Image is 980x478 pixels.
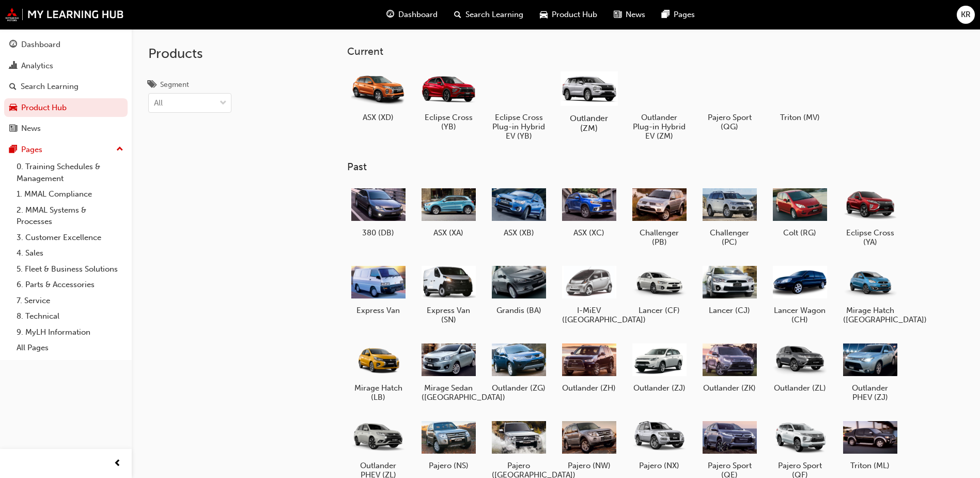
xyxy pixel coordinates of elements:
[422,306,476,324] h5: Express Van (SN)
[351,383,406,402] h5: Mirage Hatch (LB)
[492,306,546,315] h5: Grandis (BA)
[561,113,618,133] h5: Outlander (ZM)
[446,4,532,25] a: search-iconSearch Learning
[558,182,620,242] a: ASX (XC)
[839,414,901,474] a: Triton (ML)
[465,9,523,21] span: Search Learning
[154,97,163,109] div: All
[552,9,597,21] span: Product Hub
[532,4,605,25] a: car-iconProduct Hub
[21,81,79,93] div: Search Learning
[703,306,757,315] h5: Lancer (CJ)
[703,228,757,247] h5: Challenger (PC)
[21,144,42,156] div: Pages
[562,228,616,237] h5: ASX (XC)
[628,259,690,319] a: Lancer (CF)
[632,228,687,247] h5: Challenger (PB)
[773,383,827,393] h5: Outlander (ZL)
[488,66,550,144] a: Eclipse Cross Plug-in Hybrid EV (YB)
[614,8,621,21] span: news-icon
[558,337,620,397] a: Outlander (ZH)
[605,4,654,25] a: news-iconNews
[843,306,897,324] h5: Mirage Hatch ([GEOGRAPHIC_DATA])
[422,228,476,237] h5: ASX (XA)
[9,124,17,133] span: news-icon
[422,461,476,470] h5: Pajero (NS)
[4,140,128,159] button: Pages
[488,259,550,319] a: Grandis (BA)
[422,113,476,131] h5: Eclipse Cross (YB)
[422,383,476,402] h5: Mirage Sedan ([GEOGRAPHIC_DATA])
[4,56,128,76] a: Analytics
[114,457,121,470] span: prev-icon
[839,259,901,328] a: Mirage Hatch ([GEOGRAPHIC_DATA])
[4,98,128,117] a: Product Hub
[632,461,687,470] h5: Pajero (NX)
[12,308,128,324] a: 8. Technical
[386,8,394,21] span: guage-icon
[628,337,690,397] a: Outlander (ZJ)
[632,306,687,315] h5: Lancer (CF)
[961,9,971,21] span: KR
[12,340,128,356] a: All Pages
[843,461,897,470] h5: Triton (ML)
[628,414,690,474] a: Pajero (NX)
[492,383,546,393] h5: Outlander (ZG)
[703,113,757,131] h5: Pajero Sport (QG)
[9,145,17,155] span: pages-icon
[347,259,409,319] a: Express Van
[769,66,831,126] a: Triton (MV)
[703,383,757,393] h5: Outlander (ZK)
[351,113,406,122] h5: ASX (XD)
[769,259,831,328] a: Lancer Wagon (CH)
[21,60,53,72] div: Analytics
[698,182,760,251] a: Challenger (PC)
[843,383,897,402] h5: Outlander PHEV (ZJ)
[12,261,128,277] a: 5. Fleet & Business Solutions
[698,259,760,319] a: Lancer (CJ)
[558,414,620,474] a: Pajero (NW)
[454,8,461,21] span: search-icon
[632,113,687,141] h5: Outlander Plug-in Hybrid EV (ZM)
[698,337,760,397] a: Outlander (ZK)
[540,8,548,21] span: car-icon
[417,414,479,474] a: Pajero (NS)
[417,259,479,328] a: Express Van (SN)
[378,4,446,25] a: guage-iconDashboard
[12,277,128,293] a: 6. Parts & Accessories
[12,186,128,202] a: 1. MMAL Compliance
[5,8,124,21] img: mmal
[351,306,406,315] h5: Express Van
[347,337,409,406] a: Mirage Hatch (LB)
[488,182,550,242] a: ASX (XB)
[21,123,41,135] div: News
[160,80,189,90] div: Segment
[12,230,128,246] a: 3. Customer Excellence
[12,245,128,261] a: 4. Sales
[12,293,128,309] a: 7. Service
[9,103,17,113] span: car-icon
[4,35,128,54] a: Dashboard
[773,228,827,237] h5: Colt (RG)
[839,182,901,251] a: Eclipse Cross (YA)
[9,82,17,92] span: search-icon
[9,40,17,50] span: guage-icon
[698,66,760,135] a: Pajero Sport (QG)
[351,228,406,237] h5: 380 (DB)
[4,77,128,96] a: Search Learning
[654,4,703,25] a: pages-iconPages
[148,46,231,62] h2: Products
[957,6,975,24] button: KR
[21,39,60,51] div: Dashboard
[12,202,128,230] a: 2. MMAL Systems & Processes
[558,66,620,135] a: Outlander (ZM)
[492,228,546,237] h5: ASX (XB)
[558,259,620,328] a: I-MiEV ([GEOGRAPHIC_DATA])
[347,182,409,242] a: 380 (DB)
[116,143,123,156] span: up-icon
[769,182,831,242] a: Colt (RG)
[347,46,934,57] h3: Current
[417,337,479,406] a: Mirage Sedan ([GEOGRAPHIC_DATA])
